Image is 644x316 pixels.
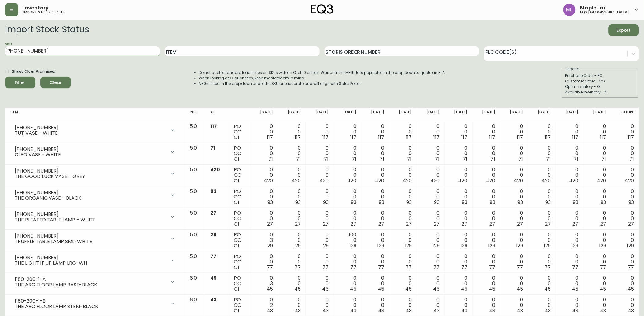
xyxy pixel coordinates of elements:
[234,232,245,249] div: PO CO
[378,220,384,227] span: 27
[15,125,167,130] div: [PHONE_NUMBER]
[450,145,468,162] div: 0 0
[338,145,356,162] div: 0 0
[434,264,440,271] span: 77
[338,189,356,205] div: 0 0
[406,220,412,227] span: 27
[185,121,205,143] td: 5.0
[234,145,245,162] div: PO CO
[267,134,273,141] span: 117
[311,4,333,14] img: logo
[199,81,446,86] li: MFGs listed in the drop down under the SKU are accurate and will align with Sales Portal.
[600,134,606,141] span: 117
[350,134,356,141] span: 117
[295,264,301,271] span: 77
[477,254,495,270] div: 0 0
[565,89,635,95] div: Available Inventory - AI
[588,124,606,140] div: 0 0
[366,232,384,249] div: 0 0
[185,186,205,208] td: 5.0
[583,108,611,121] th: [DATE]
[234,220,239,227] span: OI
[389,108,417,121] th: [DATE]
[601,220,606,227] span: 27
[296,155,301,162] span: 71
[295,220,301,227] span: 27
[516,242,523,249] span: 129
[295,134,301,141] span: 117
[544,242,551,249] span: 129
[234,177,239,184] span: OI
[12,68,56,75] span: Show Over Promised
[629,199,634,206] span: 93
[394,232,412,249] div: 0 0
[10,189,180,202] div: [PHONE_NUMBER]THE ORGANIC VASE - BLACK
[366,210,384,227] div: 0 0
[477,124,495,140] div: 0 0
[338,254,356,270] div: 0 0
[394,275,412,292] div: 0 0
[625,177,634,184] span: 420
[267,220,273,227] span: 27
[431,177,440,184] span: 420
[338,275,356,292] div: 0 0
[210,231,217,238] span: 29
[255,167,273,183] div: 0 0
[10,254,180,267] div: [PHONE_NUMBER]THE LIGHT IT UP LAMP LRG-WH
[205,108,229,121] th: AI
[40,77,71,88] button: Clear
[533,210,551,227] div: 0 0
[533,189,551,205] div: 0 0
[613,27,634,34] span: Export
[380,155,384,162] span: 71
[10,275,180,289] div: 1180-200-1-ATHE ARC FLOOR LAMP BASE-BLACK
[601,199,606,206] span: 93
[311,210,329,227] div: 0 0
[505,254,523,270] div: 0 0
[351,220,356,227] span: 27
[283,124,301,140] div: 0 0
[463,155,468,162] span: 71
[15,147,167,152] div: [PHONE_NUMBER]
[338,210,356,227] div: 0 0
[450,124,468,140] div: 0 0
[533,124,551,140] div: 0 0
[462,220,468,227] span: 27
[375,177,384,184] span: 420
[546,155,551,162] span: 71
[347,177,356,184] span: 420
[573,199,579,206] span: 93
[283,210,301,227] div: 0 0
[234,167,245,183] div: PO CO
[15,277,167,282] div: 1180-200-1-A
[588,210,606,227] div: 0 0
[394,145,412,162] div: 0 0
[434,199,440,206] span: 93
[477,189,495,205] div: 0 0
[407,199,412,206] span: 93
[323,199,329,206] span: 93
[10,232,180,245] div: [PHONE_NUMBER]TRUFFLE TABLE LAMP SML-WHITE
[311,232,329,249] div: 0 0
[366,275,384,292] div: 0 0
[609,24,639,36] button: Export
[15,152,167,158] div: CLEO VASE - WHITE
[473,108,500,121] th: [DATE]
[210,274,217,281] span: 45
[185,273,205,295] td: 6.0
[366,145,384,162] div: 0 0
[210,123,217,130] span: 117
[407,155,412,162] span: 71
[45,79,66,86] span: Clear
[514,177,523,184] span: 420
[505,210,523,227] div: 0 0
[616,145,634,162] div: 0 0
[10,210,180,224] div: [PHONE_NUMBER]THE PLEATED TABLE LAMP - WHITE
[234,254,245,270] div: PO CO
[435,155,440,162] span: 71
[199,70,446,75] li: Do not quote standard lead times on SKUs with an OI of 10 or less. Wait until the MFG date popula...
[580,10,629,14] h5: eq3 [GEOGRAPHIC_DATA]
[569,177,579,184] span: 420
[210,166,220,173] span: 420
[15,260,167,266] div: THE LIGHT IT UP LAMP LRG-WH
